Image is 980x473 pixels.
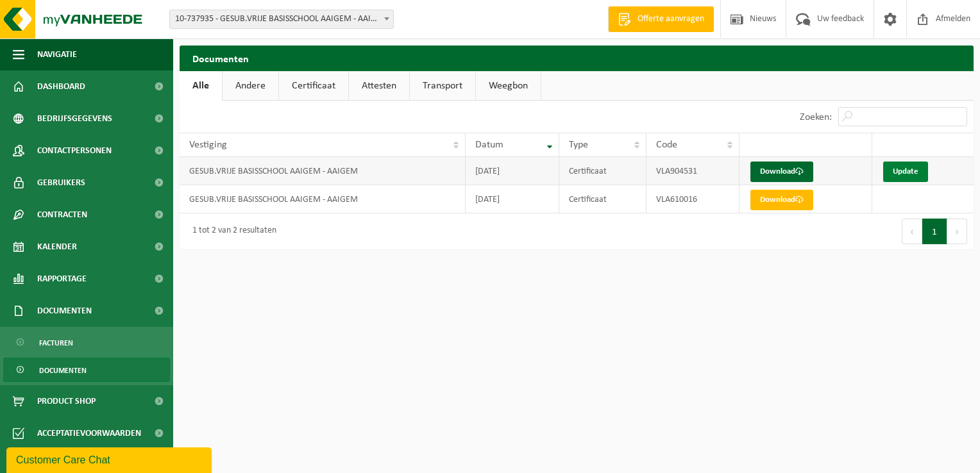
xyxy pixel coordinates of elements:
a: Download [750,190,813,210]
span: Contactpersonen [37,135,112,167]
td: VLA610016 [646,185,739,213]
button: Previous [902,219,922,244]
span: Documenten [37,295,92,327]
span: Acceptatievoorwaarden [37,417,141,449]
a: Facturen [3,330,170,354]
button: Next [947,219,967,244]
a: Andere [223,71,278,101]
a: Download [750,162,813,182]
span: Gebruikers [37,167,85,199]
label: Zoeken: [800,112,832,122]
td: Certificaat [559,185,646,213]
span: Rapportage [37,263,87,295]
span: 10-737935 - GESUB.VRIJE BASISSCHOOL AAIGEM - AAIGEM [169,10,394,29]
span: Navigatie [37,38,77,71]
span: Bedrijfsgegevens [37,103,112,135]
td: GESUB.VRIJE BASISSCHOOL AAIGEM - AAIGEM [180,185,466,213]
a: Alle [180,71,222,101]
td: [DATE] [466,157,559,185]
span: Documenten [39,358,87,383]
td: [DATE] [466,185,559,213]
span: Facturen [39,331,73,355]
a: Documenten [3,358,170,382]
a: Update [883,162,928,182]
span: Contracten [37,199,87,231]
iframe: chat widget [6,445,214,473]
span: Code [656,140,677,150]
span: Kalender [37,231,77,263]
td: GESUB.VRIJE BASISSCHOOL AAIGEM - AAIGEM [180,157,466,185]
h2: Documenten [180,46,974,71]
a: Transport [410,71,475,101]
span: Vestiging [189,140,227,150]
span: Type [569,140,588,150]
a: Weegbon [476,71,541,101]
a: Offerte aanvragen [608,6,714,32]
span: Offerte aanvragen [634,13,707,26]
button: 1 [922,219,947,244]
div: 1 tot 2 van 2 resultaten [186,220,276,243]
td: VLA904531 [646,157,739,185]
span: 10-737935 - GESUB.VRIJE BASISSCHOOL AAIGEM - AAIGEM [170,10,393,28]
span: Dashboard [37,71,85,103]
a: Attesten [349,71,409,101]
a: Certificaat [279,71,348,101]
td: Certificaat [559,157,646,185]
span: Datum [475,140,503,150]
span: Product Shop [37,385,96,417]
